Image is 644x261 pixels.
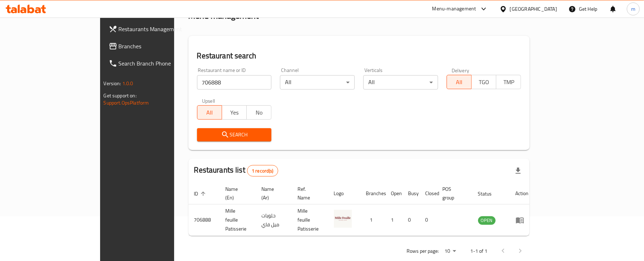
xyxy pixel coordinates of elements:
button: TGO [471,75,496,89]
a: Support.OpsPlatform [104,98,149,107]
h2: Menu management [188,10,259,21]
span: Search [203,130,266,139]
p: 1-1 of 1 [470,247,487,256]
span: Status [478,189,501,198]
span: All [450,77,469,87]
span: OPEN [478,216,496,224]
h2: Restaurants list [194,165,278,177]
td: 0 [403,204,420,236]
a: Restaurants Management [103,20,208,38]
span: Restaurants Management [119,25,202,33]
h2: Restaurant search [197,50,521,61]
div: Rows per page: [442,246,459,257]
div: Export file [510,162,527,179]
span: ID [194,189,208,198]
button: No [246,105,271,120]
th: Logo [328,183,360,204]
span: Name (Ar) [262,185,284,202]
p: Rows per page: [407,247,439,256]
label: Upsell [202,98,215,103]
span: Ref. Name [298,185,320,202]
th: Action [510,183,535,204]
div: Menu [516,216,529,224]
span: Name (En) [226,185,247,202]
th: Busy [403,183,420,204]
button: Search [197,128,272,141]
img: Mille feuille Patisserie [334,210,352,228]
span: Search Branch Phone [119,59,202,68]
span: POS group [443,185,464,202]
a: Search Branch Phone [103,55,208,72]
div: [GEOGRAPHIC_DATA] [510,5,557,13]
span: Version: [104,79,121,88]
span: Get support on: [104,91,137,100]
span: No [250,107,269,118]
div: Total records count [247,165,278,177]
button: All [447,75,472,89]
button: All [197,105,222,120]
td: 1 [385,204,403,236]
span: Branches [119,42,202,50]
input: Search for restaurant name or ID.. [197,75,272,90]
button: Yes [222,105,247,120]
th: Closed [420,183,437,204]
button: TMP [496,75,521,89]
span: m [631,5,635,13]
span: 1 record(s) [247,168,278,174]
span: Yes [225,107,244,118]
td: 0 [420,204,437,236]
span: All [200,107,219,118]
th: Open [385,183,403,204]
span: TMP [499,77,518,87]
div: All [280,75,355,90]
td: Mille feuille Patisserie [220,204,256,236]
table: enhanced table [188,183,535,236]
div: All [363,75,438,90]
span: 1.0.0 [122,79,133,88]
td: Mille feuille Patisserie [292,204,328,236]
div: Menu-management [432,5,476,13]
a: Branches [103,38,208,55]
td: حلويات ميل فاي [256,204,292,236]
td: 1 [360,204,385,236]
th: Branches [360,183,385,204]
span: TGO [475,77,493,87]
label: Delivery [452,68,470,73]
